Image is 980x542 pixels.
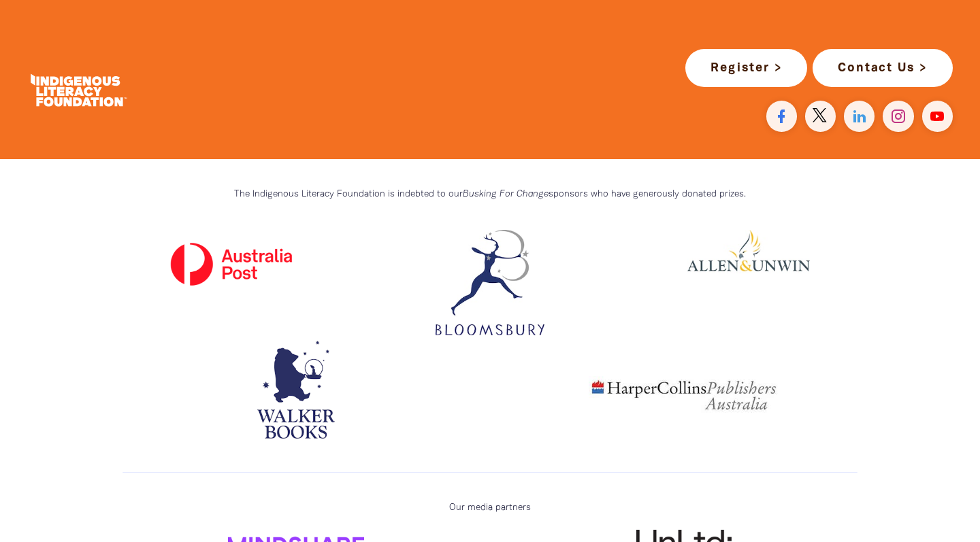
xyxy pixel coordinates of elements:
a: Visit our facebook page [766,101,797,131]
a: Register > [685,49,807,87]
p: The Indigenous Literacy Foundation is indebted to our sponsors who have generously donated prizes. [122,186,857,203]
a: Find us on Instagram [883,101,913,131]
p: Our media partners [122,500,857,516]
a: Find us on YouTube [922,101,953,131]
em: Busking For Change [463,190,549,199]
a: Find us on Twitter [805,101,836,131]
a: Find us on Linkedin [844,101,875,131]
a: Contact Us > [813,49,953,87]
